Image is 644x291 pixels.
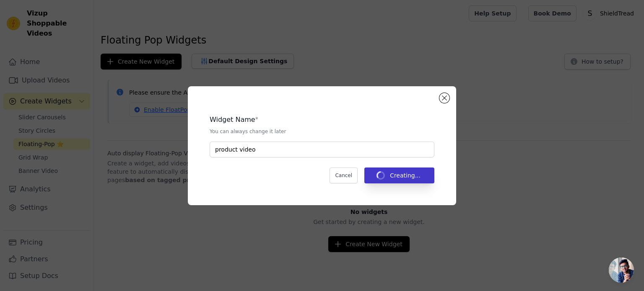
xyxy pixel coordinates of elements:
button: Close modal [439,93,449,103]
button: Cancel [330,167,358,183]
a: Open chat [609,258,634,283]
legend: Widget Name [210,115,255,125]
p: You can always change it later [210,128,434,135]
button: Creating... [364,167,434,183]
